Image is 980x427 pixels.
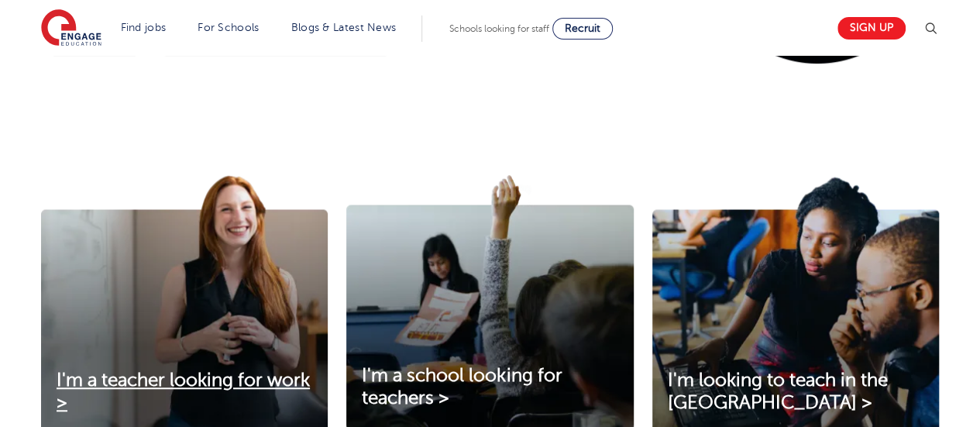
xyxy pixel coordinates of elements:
[652,370,939,415] a: I'm looking to teach in the [GEOGRAPHIC_DATA] >
[121,22,167,33] a: Find jobs
[552,18,613,40] a: Recruit
[668,370,888,413] span: I'm looking to teach in the [GEOGRAPHIC_DATA] >
[346,365,633,410] a: I'm a school looking for teachers >
[41,370,328,415] a: I'm a teacher looking for work >
[362,365,562,408] span: I'm a school looking for teachers >
[449,23,549,34] span: Schools looking for staff
[291,22,397,33] a: Blogs & Latest News
[837,17,906,40] a: Sign up
[198,22,259,33] a: For Schools
[565,22,600,34] span: Recruit
[41,9,101,48] img: Engage Education
[57,370,310,413] span: I'm a teacher looking for work >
